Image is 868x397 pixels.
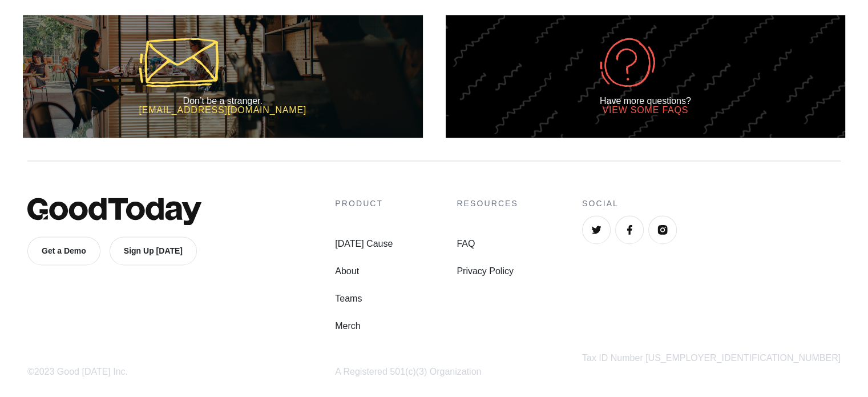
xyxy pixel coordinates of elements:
img: GoodToday [27,198,201,225]
a: Get a Demo [27,236,100,265]
a: Merch [335,319,393,333]
img: icon-mail-5a43aaca37e600df00e56f9b8d918e47a1bfc3b774321cbcea002c40666e291d.svg [139,38,218,87]
h2: Don’t be a stranger. [139,96,306,106]
img: icon-faq-cefa15eaa073cc01d9d67ced8a43651acabaa027afb3d8ab927aeb6ded5a9827.svg [600,38,655,87]
img: Facebook [624,224,635,235]
a: Sign Up [DATE] [110,236,197,265]
h3: View some faqs [600,106,691,115]
div: A Registered 501(c)(3) Organization [335,365,582,379]
h3: [EMAIL_ADDRESS][DOMAIN_NAME] [139,106,306,115]
a: Don’t be a stranger. [EMAIL_ADDRESS][DOMAIN_NAME] [23,15,423,138]
a: [DATE] Cause [335,237,393,251]
a: Have more questions? View some faqs [446,15,846,138]
h4: Product [335,198,393,210]
div: Tax ID Number [US_EMPLOYER_IDENTIFICATION_NUMBER] [582,351,841,365]
a: Teams [335,292,393,306]
h4: Resources [457,198,518,210]
img: Twitter [591,224,602,235]
a: Facebook [615,215,644,244]
a: About [335,264,393,278]
h2: Have more questions? [600,96,691,106]
h4: Social [582,198,841,210]
img: Instagram [657,224,668,235]
a: FAQ [457,237,518,251]
div: ©2023 Good [DATE] Inc. [27,365,335,379]
a: Twitter [582,215,611,244]
a: Instagram [648,215,677,244]
a: Privacy Policy [457,264,518,278]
